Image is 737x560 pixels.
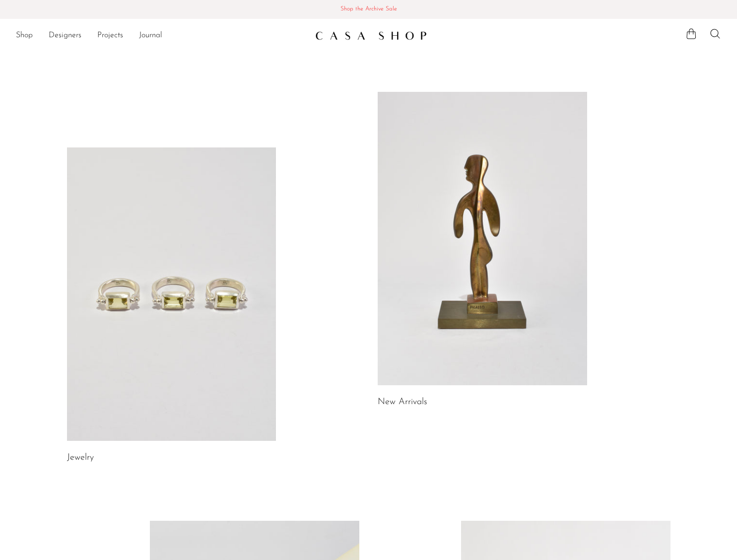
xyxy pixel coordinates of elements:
a: Journal [139,29,162,42]
a: Jewelry [67,453,94,462]
span: Shop the Archive Sale [8,4,729,15]
a: Shop [16,29,33,42]
ul: NEW HEADER MENU [16,27,307,44]
a: New Arrivals [378,398,427,407]
a: Designers [49,29,81,42]
a: Projects [97,29,123,42]
nav: Desktop navigation [16,27,307,44]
